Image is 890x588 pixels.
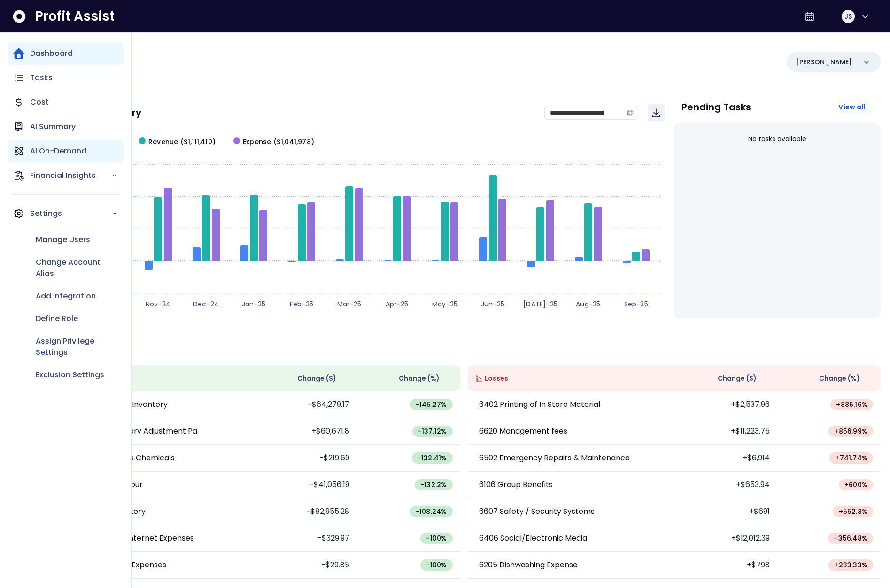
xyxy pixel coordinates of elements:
[834,560,867,570] span: + 233.33 %
[30,170,111,181] p: Financial Insights
[523,299,557,309] text: [DATE]-25
[718,374,757,383] span: Change ( $ )
[30,145,86,157] p: AI On-Demand
[30,48,73,59] p: Dashboard
[479,533,587,544] p: 6406 Social/Electronic Media
[479,426,567,437] p: 6620 Management fees
[426,534,447,543] span: -100 %
[681,102,751,112] p: Pending Tasks
[30,72,53,84] p: Tasks
[479,399,600,410] p: 6402 Printing of In Store Material
[627,109,634,116] svg: calendar
[420,480,447,489] span: -132.2 %
[576,299,600,309] text: Aug-25
[35,8,115,25] span: Profit Assist
[290,299,313,309] text: Feb-25
[254,498,357,525] td: -$82,955.28
[835,453,867,463] span: + 741.74 %
[243,137,314,147] span: Expense ($1,041,978)
[146,299,170,309] text: Nov-24
[674,525,777,552] td: +$12,012.39
[416,507,447,516] span: -108.24 %
[30,121,76,132] p: AI Summary
[148,137,216,147] span: Revenue ($1,111,410)
[624,299,648,309] text: Sep-25
[844,480,867,489] span: + 600 %
[479,506,595,517] p: 6607 Safety / Security Systems
[193,299,219,309] text: Dec-24
[254,418,357,445] td: +$60,671.8
[681,127,873,152] div: No tasks available
[674,552,777,579] td: +$798
[254,391,357,418] td: -$64,279.17
[30,97,49,108] p: Cost
[337,299,361,309] text: Mar-25
[648,104,665,121] button: Download
[297,374,336,383] span: Change ( $ )
[674,445,777,472] td: +$6,914
[36,369,104,381] p: Exclusion Settings
[36,234,90,245] p: Manage Users
[36,257,118,279] p: Change Account Alias
[834,427,867,436] span: + 856.99 %
[479,479,553,490] p: 6106 Group Benefits
[479,452,630,464] p: 6502 Emergency Repairs & Maintenance
[844,12,852,21] span: JS
[836,400,867,409] span: + 886.16 %
[432,299,457,309] text: May-25
[254,445,357,472] td: -$219.69
[485,374,508,383] span: Losses
[674,391,777,418] td: +$2,537.96
[418,453,447,463] span: -132.41 %
[674,498,777,525] td: +$691
[796,57,852,67] p: [PERSON_NAME]
[834,534,867,543] span: + 356.48 %
[242,299,265,309] text: Jan-25
[839,507,867,516] span: + 552.8 %
[418,427,447,436] span: -137.12 %
[426,560,447,570] span: -100 %
[254,472,357,498] td: -$41,056.19
[674,418,777,445] td: +$11,223.75
[819,374,860,383] span: Change (%)
[254,525,357,552] td: -$329.97
[674,472,777,498] td: +$653.94
[254,552,357,579] td: -$29.85
[479,559,578,571] p: 6205 Dishwashing Expense
[831,99,873,115] button: View all
[30,208,111,219] p: Settings
[36,290,96,302] p: Add Integration
[838,102,866,112] span: View all
[386,299,408,309] text: Apr-25
[36,313,78,324] p: Define Role
[481,299,504,309] text: Jun-25
[399,374,440,383] span: Change (%)
[36,336,118,358] p: Assign Privilege Settings
[47,344,881,354] p: Wins & Losses
[416,400,447,409] span: -145.27 %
